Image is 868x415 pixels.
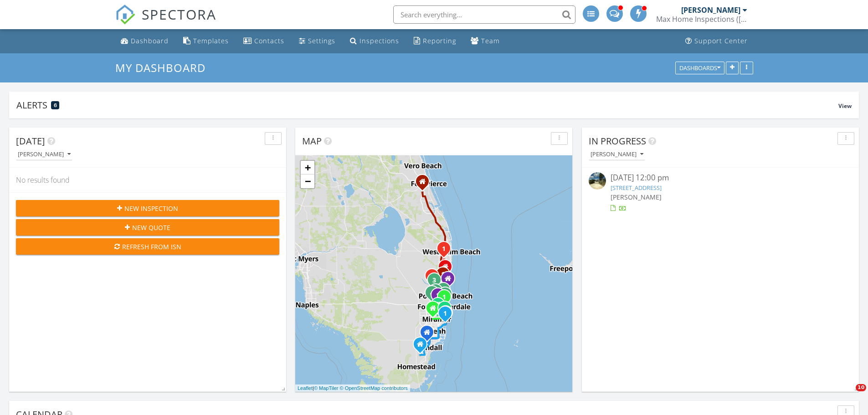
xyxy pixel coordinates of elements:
iframe: Intercom live chat [837,384,859,406]
a: [STREET_ADDRESS] [611,184,662,192]
div: [PERSON_NAME] [18,151,71,158]
a: [DATE] 12:00 pm [STREET_ADDRESS] [PERSON_NAME] [589,172,852,213]
div: Alerts [16,99,838,111]
a: Templates [180,33,232,50]
i: 1 [442,246,446,252]
a: Leaflet [298,385,313,391]
div: 651 SE 3 St, Deerfield Beach FL 33441 [448,278,453,284]
span: In Progress [589,135,646,147]
div: 9315 41st Terrace , Miami FL 33165 [427,332,432,338]
div: | [295,384,410,392]
div: [PERSON_NAME] [681,5,740,15]
button: [PERSON_NAME] [589,149,645,161]
div: 791 Burgundy Q , Delray Beach FL 33484 [445,266,451,272]
div: 1820 SW 99th Terrace, Miramar FL 33025 [433,308,438,313]
div: Team [481,36,500,45]
span: View [838,102,852,110]
a: Team [467,33,503,50]
div: 5734 NW Jigsaw Lane, Port Saint Lucie FL 34986 [422,181,428,187]
i: 1 [443,311,447,317]
button: [PERSON_NAME] [16,149,72,161]
span: Map [302,135,322,147]
div: [PERSON_NAME] [591,151,643,158]
span: 6 [54,102,57,108]
div: 10004 NW 57th Pl, Coral Springs, FL 33076 [434,280,440,285]
img: The Best Home Inspection Software - Spectora [115,5,135,25]
div: No results found [9,168,286,192]
button: Dashboards [675,61,724,74]
a: Support Center [682,33,751,50]
button: Refresh from ISN [16,238,279,255]
div: Max Home Inspections (Tri County) [656,15,747,24]
img: streetview [589,172,606,190]
div: [DATE] 12:00 pm [611,172,830,184]
div: 14808 SW 179th St, Miami FL 33187 [420,344,426,349]
span: 10 [856,384,866,391]
div: 511 SE 5 Ave 1116, Fort Lauderdale, FL 33301 [444,297,450,302]
a: © MapTiler [314,385,339,391]
a: Contacts [240,33,288,50]
button: New Quote [16,219,279,236]
span: [DATE] [16,135,45,147]
a: SPECTORA [115,12,216,31]
div: Contacts [254,36,284,45]
i: 4 [430,290,434,297]
a: Dashboard [117,33,172,50]
a: © OpenStreetMap contributors [340,385,408,391]
div: Dashboard [131,36,169,45]
button: New Inspection [16,200,279,216]
div: 725 Sunny Pine Way A, Greenacres, FL 33415 [444,248,449,254]
i: 1 [441,272,445,278]
div: Settings [308,36,335,45]
div: Support Center [694,36,748,45]
i: 3 [432,277,436,284]
a: Zoom out [301,174,314,188]
a: Reporting [410,33,460,50]
span: New Quote [132,223,170,232]
div: Reporting [423,36,456,45]
i: 1 [442,294,446,301]
div: Dashboards [679,65,720,71]
span: SPECTORA [142,5,216,24]
a: My Dashboard [115,60,213,75]
div: Templates [193,36,229,45]
input: Search everything... [393,5,575,24]
a: Inspections [346,33,403,50]
a: Zoom in [301,161,314,174]
span: [PERSON_NAME] [611,193,662,201]
span: New Inspection [124,204,178,213]
i: 1 [436,292,440,299]
div: 17720 N Bay Rd 901, Sunny Isles Beach, FL 33160 [445,313,451,318]
div: Refresh from ISN [23,242,272,251]
div: Inspections [360,36,399,45]
a: Settings [295,33,339,50]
